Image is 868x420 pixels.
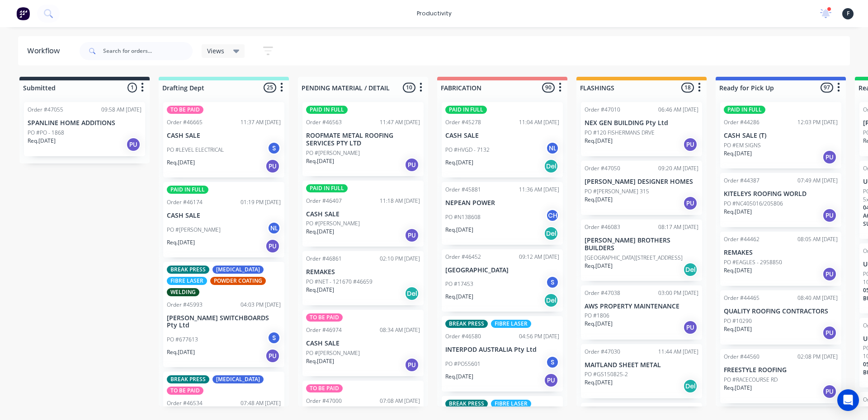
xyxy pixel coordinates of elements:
[683,379,698,393] div: Del
[306,184,348,192] div: PAID IN FULL
[442,249,563,312] div: Order #4645209:12 AM [DATE][GEOGRAPHIC_DATA]PO #17453SReq.[DATE]Del
[167,348,195,356] p: Req. [DATE]
[519,332,559,341] div: 04:56 PM [DATE]
[797,177,838,185] div: 07:49 AM [DATE]
[720,232,841,286] div: Order #4446208:05 AM [DATE]REMAKESPO #EAGLES - 2958850Req.[DATE]PU
[445,373,473,381] p: Req. [DATE]
[724,384,752,392] p: Req. [DATE]
[101,106,142,114] div: 09:58 AM [DATE]
[797,235,838,243] div: 08:05 AM [DATE]
[797,353,838,361] div: 02:08 PM [DATE]
[585,187,649,196] p: PO #[PERSON_NAME] 315
[306,132,420,147] p: ROOFMATE METAL ROOFING SERVICES PTY LTD
[724,258,782,266] p: PO #EAGLES - 2958850
[167,399,203,407] div: Order #46534
[212,375,264,383] div: [MEDICAL_DATA]
[546,209,559,222] div: CH
[306,106,348,114] div: PAID IN FULL
[267,141,281,155] div: S
[210,277,266,285] div: POWDER COATING
[442,182,563,245] div: Order #4588111:36 AM [DATE]NEPEAN POWERPO #N138608CHReq.[DATE]Del
[797,294,838,302] div: 08:40 AM [DATE]
[306,157,334,165] p: Req. [DATE]
[241,301,281,309] div: 04:03 PM [DATE]
[724,200,783,208] p: PO #NC405016/205806
[585,378,613,387] p: Req. [DATE]
[724,208,752,216] p: Req. [DATE]
[585,164,620,173] div: Order #47050
[585,361,698,369] p: MAITLAND SHEET METAL
[724,317,752,325] p: PO #10290
[167,106,203,114] div: TO BE PAID
[265,159,280,173] div: PU
[724,190,838,198] p: KITELEYS ROOFING WORLD
[585,320,613,328] p: Req. [DATE]
[445,106,487,114] div: PAID IN FULL
[267,221,281,235] div: NL
[445,199,559,207] p: NEPEAN POWER
[546,355,559,369] div: S
[724,249,838,257] p: REMAKES
[585,406,626,415] div: PAID IN FULL
[445,266,559,274] p: [GEOGRAPHIC_DATA]
[445,293,473,301] p: Req. [DATE]
[167,314,281,330] p: [PERSON_NAME] SWITCHBOARDS Pty Ltd
[163,262,284,368] div: BREAK PRESS[MEDICAL_DATA]FIBRE LASERPOWDER COATINGWELDINGOrder #4599304:03 PM [DATE][PERSON_NAME]...
[585,254,683,262] p: [GEOGRAPHIC_DATA][STREET_ADDRESS]
[167,118,203,126] div: Order #46665
[724,106,765,114] div: PAID IN FULL
[28,106,63,114] div: Order #47055
[822,208,837,223] div: PU
[445,132,559,140] p: CASH SALE
[167,186,208,194] div: PAID IN FULL
[658,223,698,231] div: 08:17 AM [DATE]
[167,288,199,296] div: WELDING
[585,129,655,137] p: PO #120 FISHERMANS DRVE
[720,290,841,345] div: Order #4446508:40 AM [DATE]QUALITY ROOFING CONTRACTORSPO #10290Req.[DATE]PU
[212,266,264,274] div: [MEDICAL_DATA]
[302,310,424,376] div: TO BE PAIDOrder #4697408:34 AM [DATE]CASH SALEPO #[PERSON_NAME]Req.[DATE]PU
[720,173,841,227] div: Order #4438707:49 AM [DATE]KITELEYS ROOFING WORLDPO #NC405016/205806Req.[DATE]PU
[241,399,281,407] div: 07:48 AM [DATE]
[167,375,209,383] div: BREAK PRESS
[724,366,838,374] p: FREESTYLE ROOFING
[405,358,419,372] div: PU
[380,397,420,405] div: 07:08 AM [DATE]
[445,346,559,354] p: INTERPOD AUSTRALIA Pty Ltd
[544,159,558,173] div: Del
[167,159,195,167] p: Req. [DATE]
[265,239,280,253] div: PU
[306,278,373,286] p: PO #NET - 121670 #46659
[724,353,759,361] div: Order #44560
[445,253,481,261] div: Order #46452
[683,320,698,335] div: PU
[724,141,761,149] p: PO #EM SIGNS
[585,262,613,270] p: Req. [DATE]
[267,331,281,345] div: S
[658,348,698,356] div: 11:44 AM [DATE]
[658,164,698,173] div: 09:20 AM [DATE]
[519,186,559,194] div: 11:36 AM [DATE]
[585,237,698,252] p: [PERSON_NAME] BROTHERS BUILDERS
[581,285,702,340] div: Order #4703803:00 PM [DATE]AWS PROPERTY MAINTENANCEPO #1806Req.[DATE]PU
[302,251,424,305] div: Order #4686102:10 PM [DATE]REMAKESPO #NET - 121670 #46659Req.[DATE]Del
[445,118,481,126] div: Order #45278
[167,238,195,247] p: Req. [DATE]
[28,129,64,137] p: PO #PO - 1868
[306,326,342,334] div: Order #46974
[167,146,224,154] p: PO #LEVEL ELECTRICAL
[546,141,559,155] div: NL
[306,228,334,236] p: Req. [DATE]
[163,182,284,257] div: PAID IN FULLOrder #4617401:19 PM [DATE]CASH SALEPO #[PERSON_NAME]NLReq.[DATE]PU
[163,102,284,177] div: TO BE PAIDOrder #4666511:37 AM [DATE]CASH SALEPO #LEVEL ELECTRICALSReq.[DATE]PU
[581,161,702,215] div: Order #4705009:20 AM [DATE][PERSON_NAME] DESIGNER HOMESPO #[PERSON_NAME] 315Req.[DATE]PU
[724,177,759,185] div: Order #44387
[822,326,837,340] div: PU
[546,275,559,289] div: S
[167,301,203,309] div: Order #45993
[302,181,424,247] div: PAID IN FULLOrder #4640711:18 AM [DATE]CASH SALEPO #[PERSON_NAME]Req.[DATE]PU
[519,118,559,126] div: 11:04 AM [DATE]
[724,132,838,140] p: CASH SALE (T)
[265,349,280,363] div: PU
[302,102,424,176] div: PAID IN FULLOrder #4656311:47 AM [DATE]ROOFMATE METAL ROOFING SERVICES PTY LTDPO #[PERSON_NAME]Re...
